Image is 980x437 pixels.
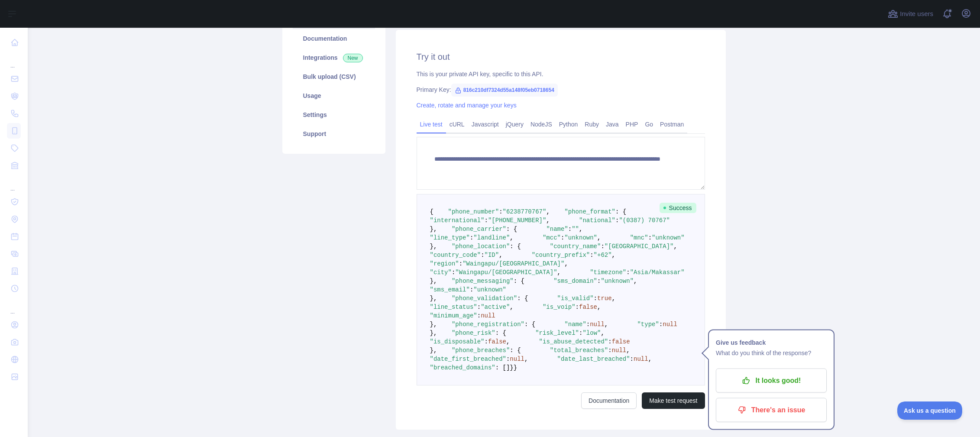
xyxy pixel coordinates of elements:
[506,226,517,233] span: : {
[293,124,375,143] a: Support
[572,226,579,233] span: ""
[543,234,561,241] span: "mcc"
[564,208,615,215] span: "phone_format"
[564,234,597,241] span: "unknown"
[473,234,510,241] span: "landline"
[459,260,463,267] span: :
[7,298,21,315] div: ...
[579,217,615,224] span: "national"
[634,356,648,363] span: null
[455,269,557,276] span: "Waingapu/[GEOGRAPHIC_DATA]"
[417,51,705,63] h2: Try it out
[430,234,470,241] span: "line_type"
[564,260,568,267] span: ,
[626,269,630,276] span: :
[546,226,568,233] span: "name"
[557,356,630,363] span: "date_last_breached"
[550,347,608,354] span: "total_breaches"
[452,226,506,233] span: "phone_carrier"
[608,338,611,345] span: :
[430,243,437,250] span: },
[722,403,820,418] p: There's an issue
[430,269,452,276] span: "city"
[615,208,626,215] span: : {
[481,304,510,311] span: "active"
[452,321,524,328] span: "phone_registration"
[605,321,608,328] span: ,
[452,278,514,285] span: "phone_messaging"
[485,338,488,345] span: :
[605,243,674,250] span: "[GEOGRAPHIC_DATA]"
[293,86,375,105] a: Usage
[510,364,513,371] span: }
[626,347,630,354] span: ,
[619,217,670,224] span: "(0387) 70767"
[716,337,827,348] h1: Give us feedback
[448,208,499,215] span: "phone_number"
[557,295,594,302] span: "is_valid"
[485,217,488,224] span: :
[473,286,506,293] span: "unknown"
[561,234,564,241] span: :
[524,356,528,363] span: ,
[430,278,437,285] span: },
[659,321,663,328] span: :
[641,117,657,131] a: Go
[488,217,546,224] span: "[PHONE_NUMBER]"
[557,269,561,276] span: ,
[581,117,602,131] a: Ruby
[485,252,499,259] span: "ID"
[430,286,470,293] span: "sms_email"
[900,9,933,19] span: Invite users
[630,269,685,276] span: "Asia/Makassar"
[293,48,375,67] a: Integrations New
[532,252,590,259] span: "country_prefix"
[510,347,521,354] span: : {
[343,54,363,62] span: New
[630,356,634,363] span: :
[463,260,564,267] span: "Waingapu/[GEOGRAPHIC_DATA]"
[612,295,615,302] span: ,
[546,208,550,215] span: ,
[652,234,685,241] span: "unknown"
[499,208,502,215] span: :
[546,217,550,224] span: ,
[648,356,652,363] span: ,
[594,252,612,259] span: "+62"
[430,295,437,302] span: },
[553,278,597,285] span: "sms_domain"
[535,330,579,337] span: "risk_level"
[597,234,601,241] span: ,
[601,278,634,285] span: "unknown"
[510,234,513,241] span: ,
[452,295,517,302] span: "phone_validation"
[293,67,375,86] a: Bulk upload (CSV)
[430,330,437,337] span: },
[586,321,590,328] span: :
[417,70,705,78] div: This is your private API key, specific to this API.
[630,234,648,241] span: "mnc"
[637,321,659,328] span: "type"
[660,203,696,213] span: Success
[470,286,473,293] span: :
[634,278,637,285] span: ,
[495,330,506,337] span: : {
[506,338,510,345] span: ,
[597,278,601,285] span: :
[582,330,601,337] span: "low"
[502,117,527,131] a: jQuery
[477,304,481,311] span: :
[452,330,495,337] span: "phone_risk"
[470,234,473,241] span: :
[430,312,477,319] span: "minimum_age"
[481,252,484,259] span: :
[430,338,485,345] span: "is_disposable"
[579,226,582,233] span: ,
[446,117,468,131] a: cURL
[615,217,619,224] span: :
[488,338,506,345] span: false
[722,373,820,388] p: It looks good!
[417,117,446,131] a: Live test
[481,312,495,319] span: null
[514,364,517,371] span: }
